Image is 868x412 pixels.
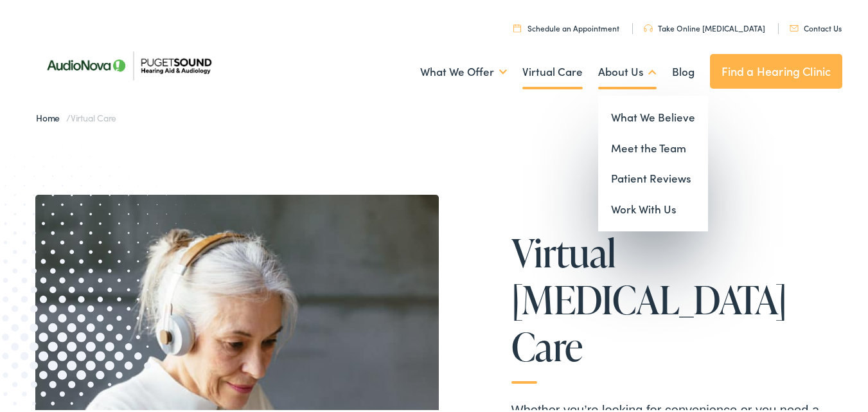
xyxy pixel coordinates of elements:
[672,46,695,93] a: Blog
[598,161,708,192] a: Patient Reviews
[511,229,616,271] span: Virtual
[710,51,843,86] a: Find a Hearing Clinic
[598,192,708,222] a: Work With Us
[598,46,657,93] a: About Us
[36,109,66,121] a: Home
[511,276,787,318] span: [MEDICAL_DATA]
[790,22,799,29] img: utility icon
[36,109,116,121] span: /
[511,323,583,365] span: Care
[522,46,583,93] a: Virtual Care
[790,20,842,31] a: Contact Us
[644,20,765,31] a: Take Online [MEDICAL_DATA]
[598,100,708,130] a: What We Believe
[513,20,619,31] a: Schedule an Appointment
[598,130,708,161] a: Meet the Team
[71,109,116,121] span: Virtual Care
[644,22,653,30] img: utility icon
[513,21,521,30] img: utility icon
[420,46,507,93] a: What We Offer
